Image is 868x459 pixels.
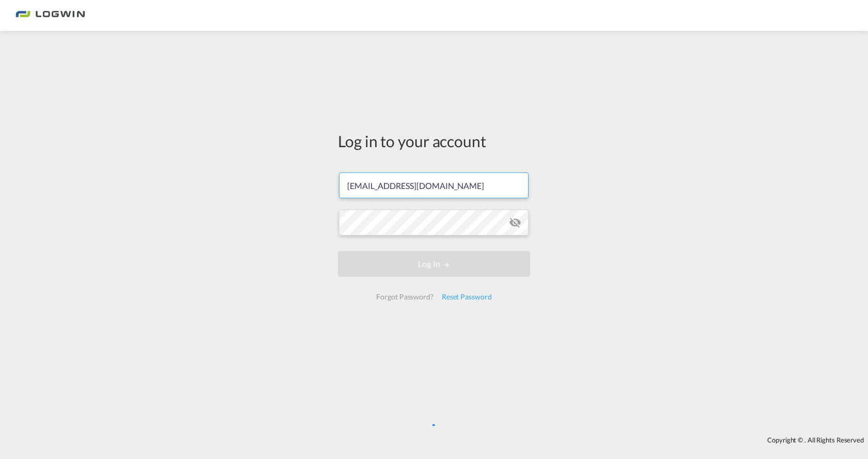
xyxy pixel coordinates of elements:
div: Forgot Password? [372,288,437,306]
div: Log in to your account [338,130,530,152]
div: Reset Password [438,288,496,306]
input: Enter email/phone number [339,172,529,198]
button: LOGIN [338,251,530,277]
md-icon: icon-eye-off [509,216,521,229]
img: bc73a0e0d8c111efacd525e4c8ad7d32.png [16,4,85,27]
